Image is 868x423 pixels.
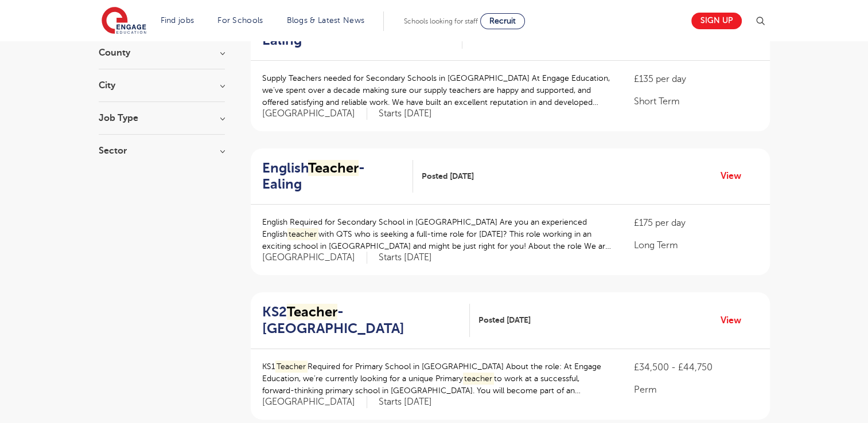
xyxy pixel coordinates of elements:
p: Supply Teachers needed for Secondary Schools in [GEOGRAPHIC_DATA] At Engage Education, we’ve spen... [262,72,612,108]
h2: English - Ealing [262,160,404,193]
span: Posted [DATE] [422,170,474,182]
h2: KS2 - [GEOGRAPHIC_DATA] [262,304,461,337]
p: Long Term [634,238,758,252]
p: Starts [DATE] [379,108,432,120]
mark: Teacher [308,160,359,176]
mark: teacher [463,373,495,385]
p: Starts [DATE] [379,396,432,408]
a: Sign up [691,13,742,29]
h3: County [99,48,225,57]
span: Schools looking for staff [404,17,478,25]
span: [GEOGRAPHIC_DATA] [262,252,367,264]
a: View [721,169,750,183]
a: Recruit [480,13,525,29]
p: KS1 Required for Primary School in [GEOGRAPHIC_DATA] About the role: At Engage Education, we’re c... [262,361,612,397]
span: Posted [DATE] [478,314,531,326]
a: Blogs & Latest News [287,16,365,25]
span: [GEOGRAPHIC_DATA] [262,396,367,408]
mark: teacher [287,228,319,240]
h3: City [99,81,225,90]
p: £34,500 - £44,750 [634,361,758,374]
a: KS2Teacher- [GEOGRAPHIC_DATA] [262,304,470,337]
a: For Schools [217,16,263,25]
p: English Required for Secondary School in [GEOGRAPHIC_DATA] Are you an experienced English with QT... [262,216,612,252]
p: £175 per day [634,216,758,230]
p: Perm [634,383,758,397]
p: £135 per day [634,72,758,86]
p: Short Term [634,95,758,108]
p: Starts [DATE] [379,252,432,264]
h3: Job Type [99,113,225,123]
span: Recruit [489,17,516,25]
mark: Teacher [287,304,337,320]
mark: Teacher [275,361,308,373]
a: Find jobs [161,16,194,25]
a: View [721,313,750,328]
a: EnglishTeacher- Ealing [262,160,413,193]
h3: Sector [99,146,225,155]
span: [GEOGRAPHIC_DATA] [262,108,367,120]
img: Engage Education [102,7,146,36]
